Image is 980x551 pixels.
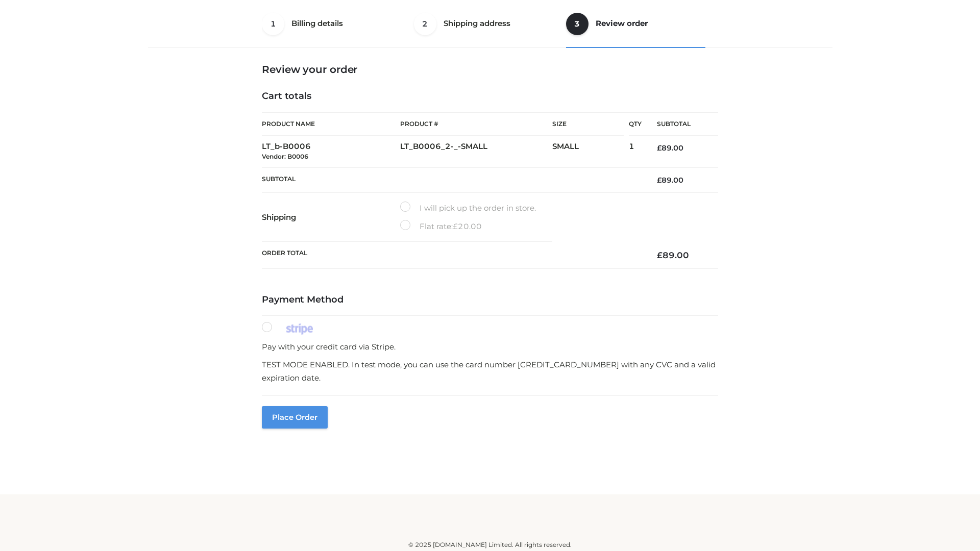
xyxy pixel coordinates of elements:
th: Product Name [262,112,400,136]
th: Shipping [262,193,400,242]
p: TEST MODE ENABLED. In test mode, you can use the card number [CREDIT_CARD_NUMBER] with any CVC an... [262,358,718,384]
bdi: 89.00 [657,176,683,185]
small: Vendor: B0006 [262,153,308,160]
h3: Review your order [262,63,718,76]
td: 1 [629,136,642,168]
bdi: 20.00 [453,221,482,231]
th: Qty [629,112,642,136]
h4: Cart totals [262,91,718,102]
h4: Payment Method [262,294,718,306]
button: Place order [262,406,328,429]
td: SMALL [552,136,629,168]
bdi: 89.00 [657,250,689,260]
span: £ [657,250,663,260]
th: Size [552,113,624,136]
th: Product # [400,112,552,136]
div: © 2025 [DOMAIN_NAME] Limited. All rights reserved. [152,540,828,550]
th: Subtotal [262,167,642,192]
th: Order Total [262,242,642,269]
label: Flat rate: [400,220,482,233]
span: £ [657,143,661,153]
td: LT_B0006_2-_-SMALL [400,136,552,168]
label: I will pick up the order in store. [400,202,536,215]
bdi: 89.00 [657,143,683,153]
th: Subtotal [642,113,718,136]
span: £ [657,176,661,185]
p: Pay with your credit card via Stripe. [262,340,718,354]
td: LT_b-B0006 [262,136,400,168]
span: £ [453,221,458,231]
